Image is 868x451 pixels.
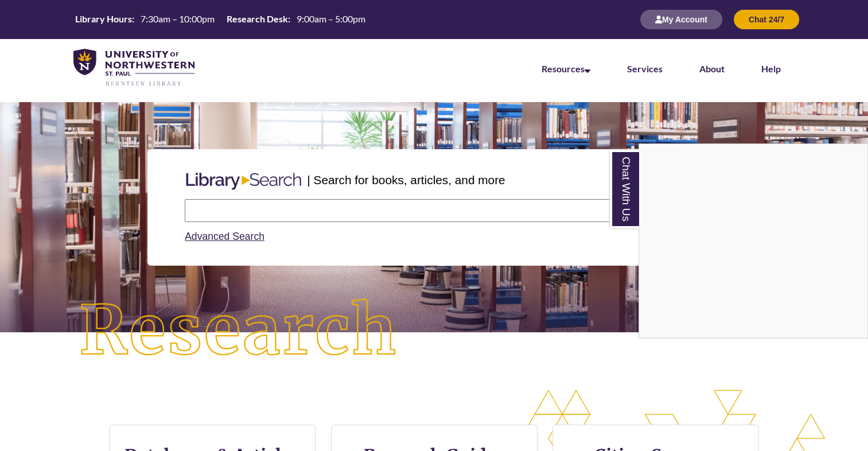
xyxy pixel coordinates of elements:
[610,150,639,228] a: Chat With Us
[627,63,663,74] a: Services
[542,63,590,74] a: Resources
[639,144,867,338] iframe: Chat Widget
[639,143,868,339] div: Chat With Us
[73,49,194,87] img: UNWSP Library Logo
[761,63,781,74] a: Help
[699,63,725,74] a: About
